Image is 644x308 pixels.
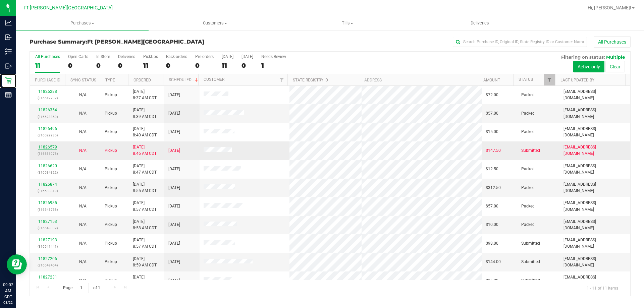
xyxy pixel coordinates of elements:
[222,54,233,59] div: [DATE]
[486,278,498,284] span: $35.00
[168,147,180,154] span: [DATE]
[79,166,87,172] button: N/A
[96,54,110,59] div: In Store
[96,62,110,69] div: 0
[7,254,27,274] iframe: Resource center
[605,61,625,72] button: Clear
[486,185,501,191] span: $312.50
[133,219,157,231] span: [DATE] 8:58 AM CDT
[261,62,286,69] div: 1
[68,54,88,59] div: Open Carts
[521,222,535,228] span: Packed
[38,256,57,261] a: 11827206
[143,62,158,69] div: 11
[168,240,180,247] span: [DATE]
[561,54,605,60] span: Filtering on status:
[486,259,501,265] span: $144.00
[563,219,626,231] span: [EMAIL_ADDRESS][DOMAIN_NAME]
[414,16,546,30] a: Deliveries
[70,78,96,82] a: Sync Status
[34,188,61,194] p: (316538819)
[521,92,535,98] span: Packed
[57,283,106,293] span: Page of 1
[79,185,87,191] button: N/A
[168,110,180,117] span: [DATE]
[563,181,626,194] span: [EMAIL_ADDRESS][DOMAIN_NAME]
[38,164,57,168] a: 11826620
[5,48,12,55] inline-svg: Inventory
[79,222,87,227] span: Not Applicable
[563,200,626,212] span: [EMAIL_ADDRESS][DOMAIN_NAME]
[68,62,88,69] div: 0
[149,20,281,26] span: Customers
[79,147,87,154] button: N/A
[560,78,594,82] a: Last Updated By
[281,20,413,26] span: Tills
[79,111,87,116] span: Not Applicable
[79,241,87,246] span: Not Applicable
[486,110,498,117] span: $57.00
[133,256,157,268] span: [DATE] 8:59 AM CDT
[34,206,61,213] p: (316543758)
[79,92,87,98] button: N/A
[563,107,626,120] span: [EMAIL_ADDRESS][DOMAIN_NAME]
[87,39,204,45] span: Ft [PERSON_NAME][GEOGRAPHIC_DATA]
[79,278,87,283] span: Not Applicable
[34,95,61,101] p: (316512732)
[105,166,117,172] span: Pickup
[588,5,631,10] span: Hi, [PERSON_NAME]!
[168,185,180,191] span: [DATE]
[519,77,533,82] a: Status
[133,181,157,194] span: [DATE] 8:55 AM CDT
[166,62,187,69] div: 0
[521,278,540,284] span: Submitted
[79,259,87,265] button: N/A
[34,262,61,268] p: (316548454)
[166,54,187,59] div: Back-orders
[486,129,498,135] span: $15.00
[105,259,117,265] span: Pickup
[16,16,149,30] a: Purchases
[35,62,60,69] div: 11
[34,114,61,120] p: (316523850)
[79,185,87,190] span: Not Applicable
[276,74,287,85] a: Filter
[521,240,540,247] span: Submitted
[79,278,87,284] button: N/A
[16,20,149,26] span: Purchases
[453,37,587,47] input: Search Purchase ID, Original ID, State Registry ID or Customer Name...
[486,147,501,154] span: $147.50
[293,78,328,82] a: State Registry ID
[79,129,87,135] button: N/A
[79,110,87,117] button: N/A
[38,145,57,149] a: 11826579
[222,62,233,69] div: 11
[581,283,624,293] span: 1 - 11 of 11 items
[521,166,535,172] span: Packed
[195,54,214,59] div: Pre-orders
[486,240,498,247] span: $98.00
[168,222,180,228] span: [DATE]
[79,203,87,209] button: N/A
[5,77,12,84] inline-svg: Retail
[79,240,87,247] button: N/A
[169,77,199,82] a: Scheduled
[168,166,180,172] span: [DATE]
[483,78,500,82] a: Amount
[79,167,87,171] span: Not Applicable
[77,283,89,293] input: 1
[105,240,117,247] span: Pickup
[486,203,498,209] span: $57.00
[35,78,60,82] a: Purchase ID
[521,259,540,265] span: Submitted
[462,20,498,26] span: Deliveries
[149,16,281,30] a: Customers
[195,62,214,69] div: 0
[38,126,57,131] a: 11826496
[34,169,61,176] p: (316534322)
[563,144,626,157] span: [EMAIL_ADDRESS][DOMAIN_NAME]
[133,78,151,82] a: Ordered
[5,34,12,41] inline-svg: Inbound
[35,54,60,59] div: All Purchases
[133,274,157,287] span: [DATE] 9:01 AM CDT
